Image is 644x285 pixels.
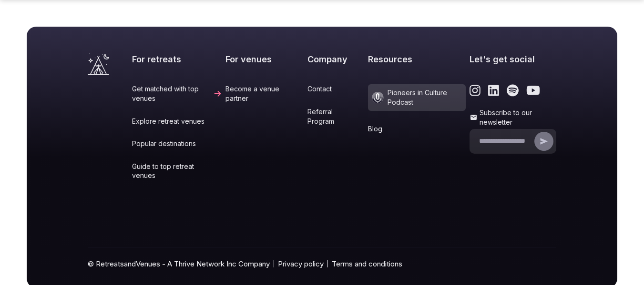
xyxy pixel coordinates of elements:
a: Blog [368,124,466,134]
a: Contact [307,84,364,94]
a: Link to the retreats and venues Youtube page [526,84,540,97]
a: Privacy policy [278,259,324,269]
h2: For venues [225,53,304,65]
a: Get matched with top venues [132,84,222,103]
a: Explore retreat venues [132,117,222,126]
a: Referral Program [307,107,364,126]
a: Visit the homepage [88,53,109,75]
a: Pioneers in Culture Podcast [368,84,466,110]
a: Link to the retreats and venues Spotify page [507,84,519,97]
label: Subscribe to our newsletter [470,108,556,127]
a: Link to the retreats and venues LinkedIn page [488,84,499,97]
a: Terms and conditions [332,259,402,269]
a: Link to the retreats and venues Instagram page [470,84,480,97]
h2: Resources [368,53,466,65]
h2: Company [307,53,364,65]
h2: Let's get social [470,53,556,65]
h2: For retreats [132,53,222,65]
a: Guide to top retreat venues [132,162,222,180]
a: Become a venue partner [225,84,304,103]
a: Popular destinations [132,139,222,148]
